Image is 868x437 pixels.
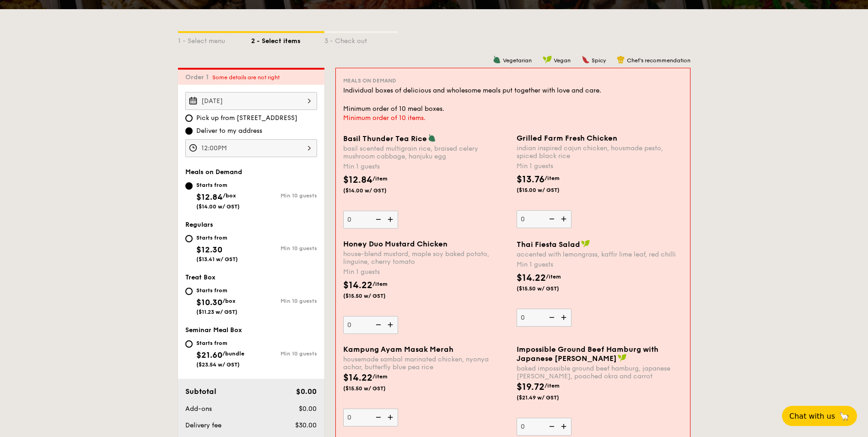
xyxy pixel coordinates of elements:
[627,57,690,64] span: Chef's recommendation
[185,421,221,429] span: Delivery fee
[789,412,835,421] span: Chat with us
[543,55,552,64] img: icon-vegan.f8ff3823.svg
[517,251,683,258] div: accented with lemongrass, kaffir lime leaf, red chilli
[196,339,244,347] div: Starts from
[185,92,317,110] input: Event date
[343,162,509,171] div: Min 1 guests
[296,387,317,396] span: $0.00
[185,288,193,295] input: Starts from$10.30/box($11.23 w/ GST)Min 10 guests
[185,73,212,81] span: Order 1
[343,77,396,84] span: Meals on Demand
[558,309,571,326] img: icon-add.58712e84.svg
[343,187,405,194] span: ($14.00 w/ GST)
[223,192,236,199] span: /box
[517,418,571,436] input: Impossible Ground Beef Hamburg with Japanese [PERSON_NAME]baked impossible ground beef hamburg, j...
[343,280,372,291] span: $14.22
[343,372,372,383] span: $14.22
[617,55,625,64] img: icon-chef-hat.a58ddaea.svg
[196,297,222,307] span: $10.30
[196,245,222,255] span: $12.30
[299,405,317,413] span: $0.00
[343,134,427,143] span: Basil Thunder Tea Rice
[544,210,558,228] img: icon-reduce.1d2dbef1.svg
[372,175,388,182] span: /item
[343,240,447,248] span: Honey Duo Mustard Chicken
[185,115,193,122] input: Pick up from [STREET_ADDRESS]
[185,168,242,176] span: Meals on Demand
[343,175,372,186] span: $12.84
[343,250,509,266] div: house-blend mustard, maple soy baked potato, linguine, cherry tomato
[517,273,546,284] span: $14.22
[592,57,606,64] span: Spicy
[558,210,571,228] img: icon-add.58712e84.svg
[544,418,558,435] img: icon-reduce.1d2dbef1.svg
[503,57,532,64] span: Vegetarian
[343,409,398,426] input: Kampung Ayam Masak Merahhousemade sambal marinated chicken, nyonya achar, butterfly blue pea rice...
[196,126,262,136] span: Deliver to my address
[384,211,398,228] img: icon-add.58712e84.svg
[324,33,398,46] div: 3 - Check out
[371,409,384,426] img: icon-reduce.1d2dbef1.svg
[343,145,509,160] div: basil scented multigrain rice, braised celery mushroom cabbage, hanjuku egg
[581,240,590,248] img: icon-vegan.f8ff3823.svg
[185,387,216,396] span: Subtotal
[371,316,384,333] img: icon-reduce.1d2dbef1.svg
[251,245,317,251] div: Min 10 guests
[196,192,223,202] span: $12.84
[517,240,580,249] span: Thai Fiesta Salad
[185,221,213,229] span: Regulars
[839,411,850,421] span: 🦙
[544,309,558,326] img: icon-reduce.1d2dbef1.svg
[428,134,436,142] img: icon-vegetarian.fe4039eb.svg
[196,256,238,262] span: ($13.41 w/ GST)
[343,345,453,354] span: Kampung Ayam Masak Merah
[517,162,683,171] div: Min 1 guests
[196,234,238,241] div: Starts from
[384,409,398,426] img: icon-add.58712e84.svg
[343,211,398,229] input: Basil Thunder Tea Ricebasil scented multigrain rice, braised celery mushroom cabbage, hanjuku egg...
[517,144,683,160] div: indian inspired cajun chicken, housmade pesto, spiced black rice
[517,285,579,292] span: ($15.50 w/ GST)
[196,203,240,210] span: ($14.00 w/ GST)
[343,268,509,277] div: Min 1 guests
[178,33,251,46] div: 1 - Select menu
[782,406,857,426] button: Chat with us🦙
[517,394,579,401] span: ($21.49 w/ GST)
[251,350,317,357] div: Min 10 guests
[372,373,388,380] span: /item
[196,181,240,189] div: Starts from
[343,114,683,123] div: Minimum order of 10 items.
[196,350,222,360] span: $21.60
[343,316,398,334] input: Honey Duo Mustard Chickenhouse-blend mustard, maple soy baked potato, linguine, cherry tomatoMin ...
[517,186,579,194] span: ($15.00 w/ GST)
[185,139,317,157] input: Event time
[554,57,571,64] span: Vegan
[546,273,561,280] span: /item
[196,287,237,294] div: Starts from
[251,298,317,304] div: Min 10 guests
[493,55,501,64] img: icon-vegetarian.fe4039eb.svg
[251,33,324,46] div: 2 - Select items
[618,354,627,362] img: icon-vegan.f8ff3823.svg
[545,382,560,389] span: /item
[185,326,242,334] span: Seminar Meal Box
[343,292,405,300] span: ($15.50 w/ GST)
[545,175,560,181] span: /item
[517,382,545,393] span: $19.72
[185,273,216,281] span: Treat Box
[295,421,317,429] span: $30.00
[517,260,683,269] div: Min 1 guests
[185,235,193,242] input: Starts from$12.30($13.41 w/ GST)Min 10 guests
[384,316,398,333] img: icon-add.58712e84.svg
[222,350,244,357] span: /bundle
[196,309,237,315] span: ($11.23 w/ GST)
[251,192,317,199] div: Min 10 guests
[196,114,297,123] span: Pick up from [STREET_ADDRESS]
[517,210,571,228] input: Grilled Farm Fresh Chickenindian inspired cajun chicken, housmade pesto, spiced black riceMin 1 g...
[371,211,384,228] img: icon-reduce.1d2dbef1.svg
[185,340,193,348] input: Starts from$21.60/bundle($23.54 w/ GST)Min 10 guests
[185,405,212,413] span: Add-ons
[222,298,236,304] span: /box
[517,134,617,142] span: Grilled Farm Fresh Chicken
[517,345,658,363] span: Impossible Ground Beef Hamburg with Japanese [PERSON_NAME]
